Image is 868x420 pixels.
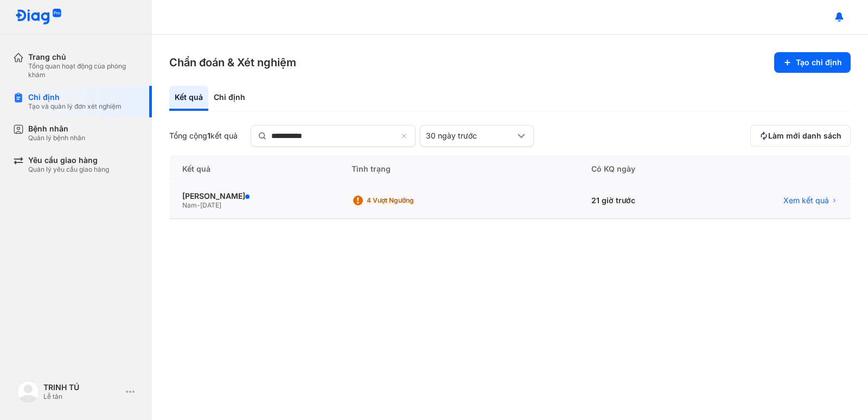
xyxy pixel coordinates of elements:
[28,102,122,111] div: Tạo và quản lý đơn xét nghiệm
[774,52,851,73] button: Tạo chỉ định
[43,383,122,392] div: TRINH TÚ
[169,131,238,141] div: Tổng cộng kết quả
[28,165,109,174] div: Quản lý yêu cầu giao hàng
[783,196,829,205] span: Xem kết quả
[208,86,251,111] div: Chỉ định
[207,131,210,140] span: 1
[339,155,578,183] div: Tình trạng
[768,131,841,141] span: Làm mới danh sách
[28,92,122,102] div: Chỉ định
[426,131,515,141] div: 30 ngày trước
[750,125,851,147] button: Làm mới danh sách
[169,86,208,111] div: Kết quả
[367,196,454,205] div: 4 Vượt ngưỡng
[200,201,221,209] span: [DATE]
[169,155,339,183] div: Kết quả
[197,201,200,209] span: -
[28,134,85,142] div: Quản lý bệnh nhân
[169,55,296,70] h3: Chẩn đoán & Xét nghiệm
[43,392,122,401] div: Lễ tân
[578,155,705,183] div: Có KQ ngày
[182,201,197,209] span: Nam
[17,381,39,403] img: logo
[28,124,85,134] div: Bệnh nhân
[28,52,139,62] div: Trang chủ
[28,62,139,79] div: Tổng quan hoạt động của phòng khám
[578,183,705,219] div: 21 giờ trước
[182,191,325,201] div: [PERSON_NAME]
[28,155,109,165] div: Yêu cầu giao hàng
[15,9,62,26] img: logo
